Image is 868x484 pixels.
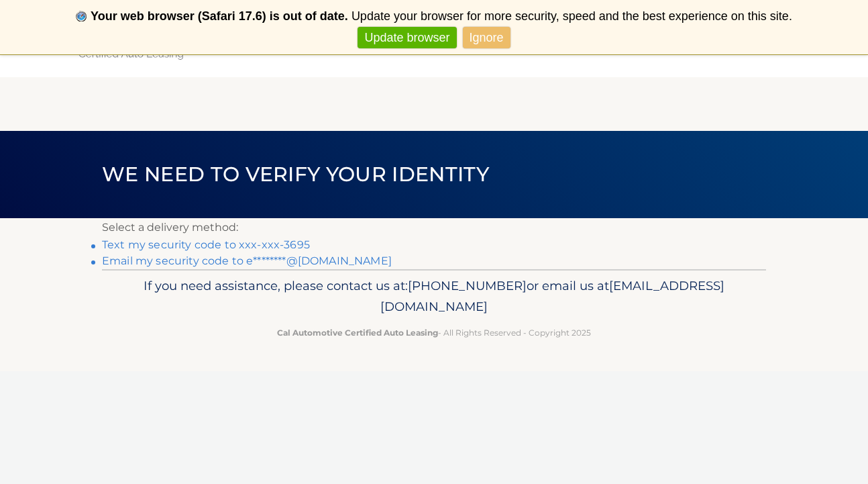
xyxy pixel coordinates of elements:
[463,27,510,49] a: Ignore
[351,9,792,23] span: Update your browser for more security, speed and the best experience on this site.
[102,254,392,267] a: Email my security code to e********@[DOMAIN_NAME]
[408,278,527,293] span: [PHONE_NUMBER]
[277,328,438,338] strong: Cal Automotive Certified Auto Leasing
[102,218,766,237] p: Select a delivery method:
[102,162,489,187] span: We need to verify your identity
[91,9,348,23] b: Your web browser (Safari 17.6) is out of date.
[111,275,757,318] p: If you need assistance, please contact us at: or email us at
[111,326,757,340] p: - All Rights Reserved - Copyright 2025
[102,238,310,251] a: Text my security code to xxx-xxx-3695
[358,27,456,49] a: Update browser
